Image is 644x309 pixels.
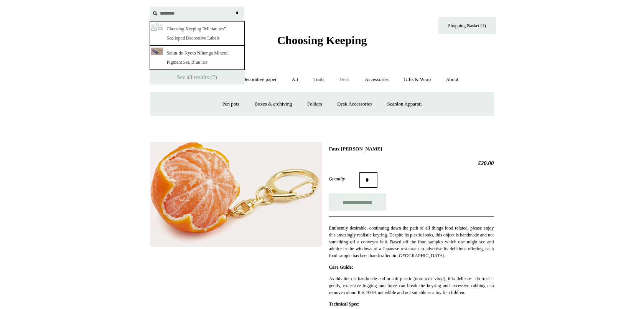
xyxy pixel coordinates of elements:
[438,17,496,34] a: Shopping Basket (1)
[329,160,494,167] h2: £20.00
[329,146,494,152] h1: Faux [PERSON_NAME]
[150,70,245,84] a: See all results (2)
[277,40,367,45] a: Choosing Keeping
[329,301,359,307] strong: Technical Spec:
[380,94,429,114] a: Scanlon Apparati
[150,142,322,247] img: Faux Clementine Keyring
[151,23,163,31] img: ql3PFq2axuvZbDWYj6EJmI9Cjev_QQysqc8iWAfm2KY_thumb.png
[329,275,494,296] p: As this item is handmade and in soft plastic (non-toxic vinyl), it is delicate - do treat it gent...
[358,69,395,90] a: Accessories
[247,94,299,114] a: Boxes & archiving
[329,175,359,182] label: Quantity
[150,46,245,70] a: Saiun-do Kyoto Nihonga Mineral Pigment Set, Blue Iris
[151,48,163,55] img: CopyrightChoosingKeepingBS20200715325RT_thumb.jpg
[150,21,245,46] a: Choosing Keeping "Miniatures" Scalloped Decorative Labels
[397,69,438,90] a: Gifts & Wrap
[330,94,379,114] a: Desk Accessories
[216,94,246,114] a: Pen pots
[236,69,283,90] a: Decorative paper
[329,225,494,259] p: Eminently desirable, continuing down the path of all things food related, please enjoy this amazi...
[333,69,357,90] a: Desk
[439,69,465,90] a: About
[306,69,331,90] a: Tools
[277,34,367,46] span: Choosing Keeping
[329,264,353,270] strong: Care Guide:
[285,69,305,90] a: Art
[300,94,329,114] a: Folders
